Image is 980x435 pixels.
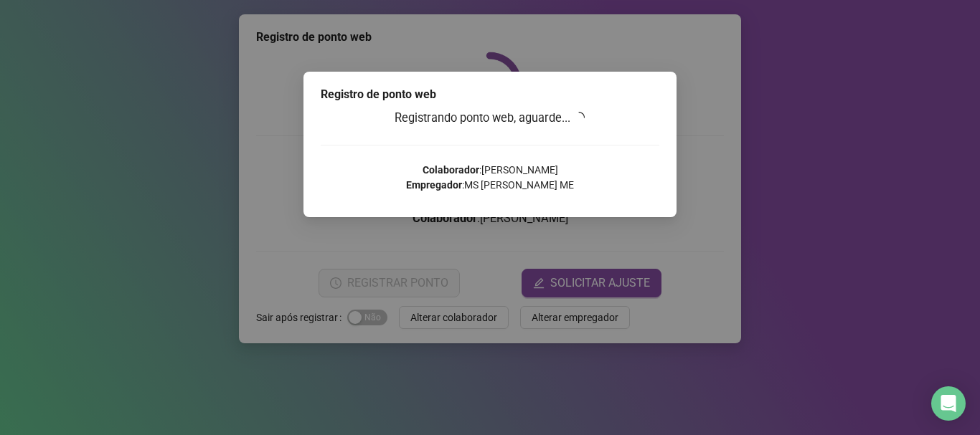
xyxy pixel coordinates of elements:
div: Registro de ponto web [321,86,659,103]
strong: Colaborador [423,164,479,176]
span: loading [572,110,588,125]
h3: Registrando ponto web, aguarde... [321,109,659,128]
div: Open Intercom Messenger [931,386,966,421]
strong: Empregador [406,179,462,191]
p: : [PERSON_NAME] : MS [PERSON_NAME] ME [321,163,659,193]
